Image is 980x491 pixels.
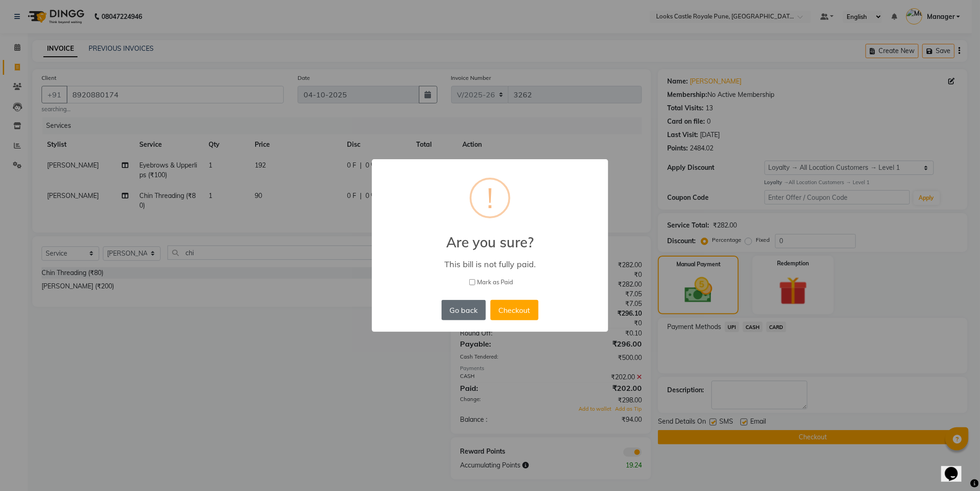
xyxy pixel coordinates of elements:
div: This bill is not fully paid. [385,259,595,269]
span: Mark as Paid [478,278,514,287]
button: Go back [442,300,486,320]
div: ! [487,180,493,216]
input: Mark as Paid [469,279,475,285]
h2: Are you sure? [372,223,608,251]
button: Checkout [490,300,538,320]
iframe: chat widget [941,454,971,482]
